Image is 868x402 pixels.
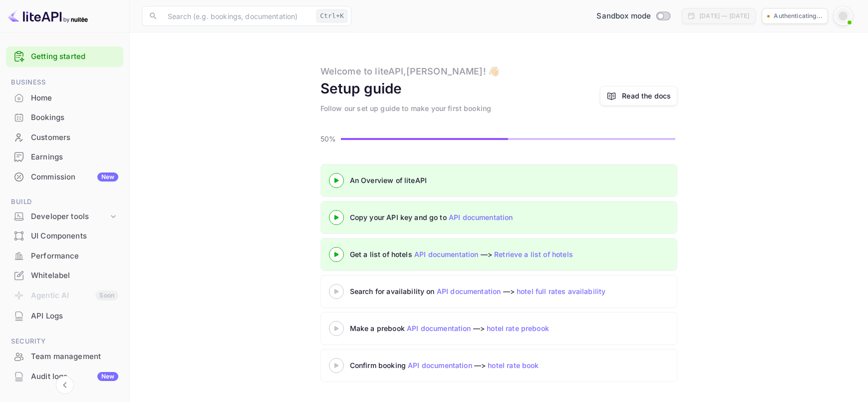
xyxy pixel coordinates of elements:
div: Get a list of hotels —> [350,249,599,259]
div: Performance [31,250,118,262]
div: Getting started [6,46,123,67]
div: Customers [31,132,118,143]
span: Business [6,77,123,88]
a: UI Components [6,226,123,245]
div: New [97,172,118,181]
a: Getting started [31,51,118,62]
div: An Overview of liteAPI [350,175,599,185]
div: Earnings [31,151,118,163]
div: Copy your API key and go to [350,212,599,222]
div: API Logs [6,306,123,326]
a: API documentation [437,287,501,295]
button: Collapse navigation [56,376,74,394]
div: Search for availability on —> [350,286,699,296]
div: CommissionNew [6,167,123,187]
span: Sandbox mode [596,10,651,22]
div: Whitelabel [31,270,118,281]
div: [DATE] — [DATE] [699,11,749,20]
div: Follow our set up guide to make your first booking [320,103,492,113]
div: Welcome to liteAPI, [PERSON_NAME] ! 👋🏻 [320,64,499,78]
div: Developer tools [31,211,108,222]
div: Bookings [31,112,118,123]
span: Build [6,196,123,207]
a: API Logs [6,306,123,325]
a: CommissionNew [6,167,123,186]
div: Switch to Production mode [592,10,674,22]
div: Ctrl+K [316,9,347,22]
div: Bookings [6,108,123,127]
div: Team management [6,347,123,366]
div: Audit logsNew [6,367,123,386]
a: Retrieve a list of hotels [494,250,573,258]
div: Team management [31,351,118,362]
div: Developer tools [6,208,123,225]
a: Read the docs [600,86,677,105]
a: Bookings [6,108,123,126]
div: Whitelabel [6,266,123,285]
a: hotel rate prebook [487,324,549,332]
a: Audit logsNew [6,367,123,385]
div: Make a prebook —> [350,323,599,333]
div: Confirm booking —> [350,360,599,370]
a: hotel rate book [488,361,539,369]
a: Team management [6,347,123,365]
a: API documentation [407,324,471,332]
a: Whitelabel [6,266,123,284]
input: Search (e.g. bookings, documentation) [162,6,312,26]
div: Performance [6,246,123,266]
div: New [97,372,118,381]
div: UI Components [31,230,118,242]
div: Customers [6,128,123,147]
div: Earnings [6,147,123,167]
a: Performance [6,246,123,265]
div: API Logs [31,310,118,322]
div: Audit logs [31,371,118,382]
div: Commission [31,171,118,183]
img: LiteAPI logo [8,8,88,24]
p: Authenticating... [774,11,823,20]
a: API documentation [449,213,513,221]
a: Read the docs [622,90,671,101]
a: API documentation [414,250,479,258]
a: API documentation [408,361,472,369]
a: Home [6,88,123,107]
div: Home [6,88,123,108]
div: Home [31,92,118,104]
div: UI Components [6,226,123,246]
a: Earnings [6,147,123,166]
div: Setup guide [320,78,402,99]
span: Security [6,336,123,347]
a: Customers [6,128,123,146]
p: 50% [320,133,338,144]
a: hotel full rates availability [517,287,605,295]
